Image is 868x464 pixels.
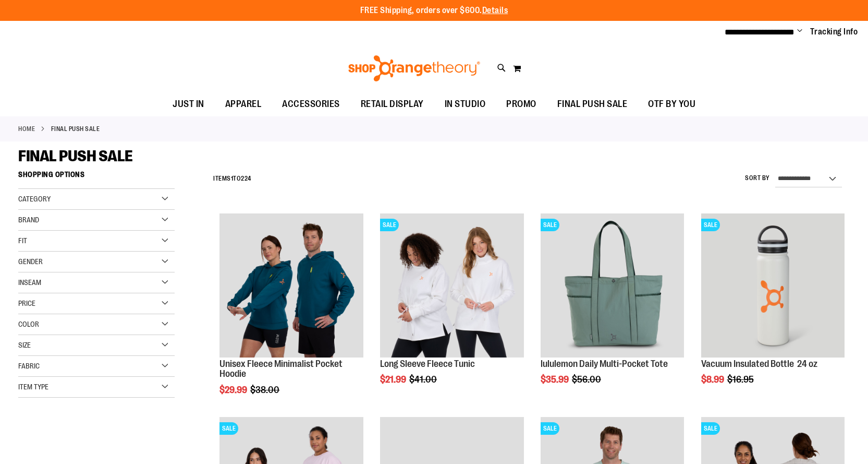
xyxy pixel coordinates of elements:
span: ACCESSORIES [282,92,340,116]
span: $8.99 [701,374,726,385]
a: Vacuum Insulated Bottle 24 oz [701,359,817,369]
span: SALE [701,219,720,231]
button: Account menu [797,27,802,37]
p: FREE Shipping, orders over $600. [360,5,508,17]
a: Unisex Fleece Minimalist Pocket Hoodie [219,213,363,359]
span: $16.95 [727,374,755,385]
span: Color [18,320,39,328]
a: Home [18,124,35,134]
a: Unisex Fleece Minimalist Pocket Hoodie [219,359,343,379]
span: Size [18,341,31,349]
a: Product image for Fleece Long SleeveSALE [380,213,523,359]
span: RETAIL DISPLAY [361,92,424,116]
span: Item Type [18,383,48,391]
img: lululemon Daily Multi-Pocket Tote [541,213,684,357]
span: SALE [380,219,399,231]
span: $21.99 [380,374,408,385]
span: FINAL PUSH SALE [557,92,628,116]
a: Details [482,6,508,15]
a: lululemon Daily Multi-Pocket ToteSALE [541,213,684,359]
a: lululemon Daily Multi-Pocket Tote [541,359,668,369]
span: OTF BY YOU [648,92,695,116]
a: Vacuum Insulated Bottle 24 ozSALE [701,213,845,359]
img: Vacuum Insulated Bottle 24 oz [701,213,845,357]
div: product [214,208,368,422]
span: SALE [219,422,238,435]
span: Brand [18,216,39,224]
div: product [375,208,529,411]
span: $56.00 [572,374,603,385]
div: product [535,208,689,411]
div: product [696,208,850,411]
span: $41.00 [409,374,438,385]
span: Fabric [18,362,40,370]
span: SALE [541,219,559,231]
span: Price [18,299,35,307]
strong: FINAL PUSH SALE [51,124,100,134]
span: APPAREL [225,92,262,116]
span: $38.00 [250,385,281,395]
span: JUST IN [173,92,204,116]
img: Shop Orangetheory [347,55,482,81]
img: Product image for Fleece Long Sleeve [380,213,523,357]
a: Long Sleeve Fleece Tunic [380,359,475,369]
label: Sort By [745,174,770,183]
span: Gender [18,257,43,266]
span: Fit [18,236,27,245]
span: Category [18,195,51,203]
span: SALE [701,422,720,435]
h2: Items to [213,171,251,187]
strong: Shopping Options [18,165,175,189]
span: Inseam [18,278,41,287]
span: $35.99 [541,374,570,385]
a: Tracking Info [810,26,858,38]
img: Unisex Fleece Minimalist Pocket Hoodie [219,213,363,357]
span: $29.99 [219,385,249,395]
span: FINAL PUSH SALE [18,147,133,165]
span: 224 [241,175,251,182]
span: IN STUDIO [445,92,486,116]
span: SALE [541,422,559,435]
span: 1 [231,175,234,182]
span: PROMO [506,92,536,116]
